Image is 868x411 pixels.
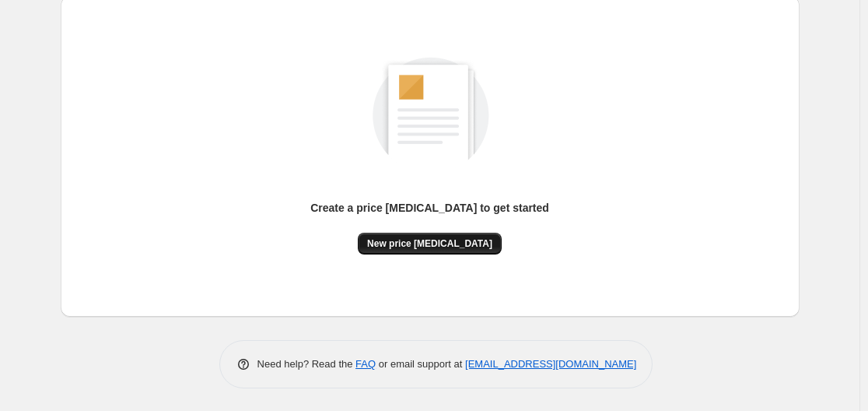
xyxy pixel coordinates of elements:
[376,358,465,370] span: or email support at
[367,237,492,250] span: New price [MEDICAL_DATA]
[358,233,502,255] button: New price [MEDICAL_DATA]
[465,358,636,370] a: [EMAIL_ADDRESS][DOMAIN_NAME]
[355,358,376,370] a: FAQ
[257,358,356,370] span: Need help? Read the
[310,200,549,216] p: Create a price [MEDICAL_DATA] to get started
